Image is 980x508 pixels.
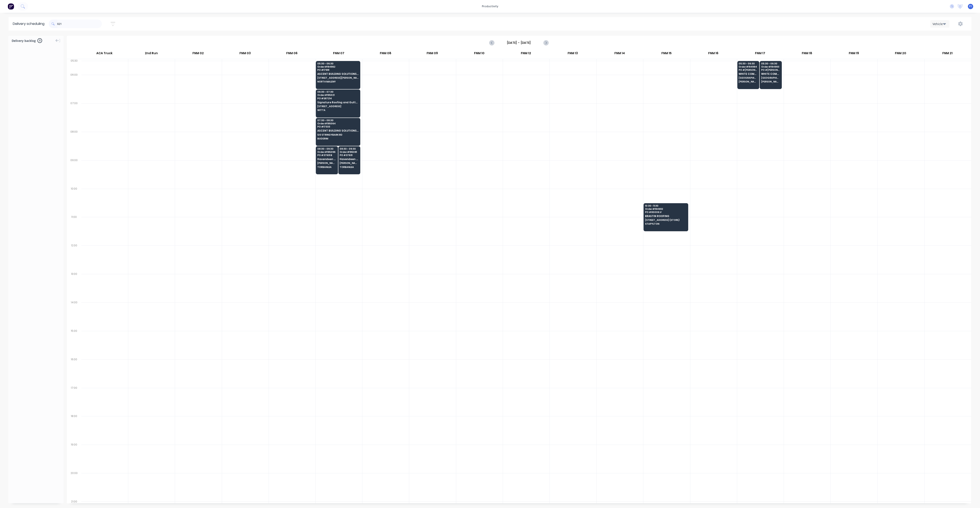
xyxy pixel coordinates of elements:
[739,65,758,68] span: Order # 194994
[317,162,336,164] span: [PERSON_NAME] *QTMP*
[317,105,359,108] span: [STREET_ADDRESS]
[67,58,81,72] div: 05:30
[317,80,359,83] span: NORTH MALENY
[317,158,336,160] span: Havendeen Roofing Pty Ltd
[67,357,81,385] div: 16:00
[340,148,359,150] span: 08:30 - 09:30
[340,162,359,164] span: [PERSON_NAME] *QTMP*
[761,77,780,79] span: [GEOGRAPHIC_DATA][PERSON_NAME]
[877,50,924,59] div: FNM 20
[645,208,686,210] span: Order # 194692
[761,80,780,83] span: [PERSON_NAME][GEOGRAPHIC_DATA]
[550,50,596,59] div: FNM 13
[57,20,102,28] input: Search for orders
[830,50,877,59] div: FNM 19
[67,72,81,101] div: 06:00
[480,3,500,10] div: productivity
[81,50,128,59] div: ACA Truck
[930,20,949,28] button: Vehicle
[317,109,359,111] span: WITTA
[12,38,36,43] span: Delivery backlog
[67,471,81,499] div: 20:00
[317,133,359,136] span: 120 STRINGYBARK RD
[761,69,780,71] span: PO # [PERSON_NAME][GEOGRAPHIC_DATA]
[645,215,686,217] span: BRASTIN ROOFING
[340,158,359,160] span: Havendeen Roofing Pty Ltd
[739,80,758,83] span: [PERSON_NAME][GEOGRAPHIC_DATA]
[315,50,362,59] div: FNM 07
[67,499,81,504] div: 21:00
[317,94,359,96] span: Order # 195021
[67,414,81,442] div: 18:00
[317,69,359,71] span: PO # 17991
[9,17,49,31] div: Delivery scheduling
[340,151,359,153] span: Order # 195081
[128,50,175,59] div: 2nd Run
[67,328,81,357] div: 15:00
[67,214,81,243] div: 11:00
[175,50,221,59] div: FNM 02
[8,3,14,10] img: Factory
[340,154,359,156] span: PO # 37931
[67,243,81,271] div: 12:00
[739,77,758,79] span: [GEOGRAPHIC_DATA][PERSON_NAME]
[317,154,336,156] span: PO # 37931 B
[503,50,549,59] div: FNM 12
[222,50,268,59] div: FNM 03
[317,125,359,128] span: PO # 17333
[317,119,359,122] span: 07:30 - 08:30
[67,101,81,129] div: 07:00
[317,148,336,150] span: 08:30 - 09:30
[409,50,456,59] div: FNM 09
[456,50,502,59] div: FNM 10
[690,50,736,59] div: FNM 16
[784,50,830,59] div: FNM 18
[317,166,336,168] span: TORBANLEA
[67,271,81,300] div: 13:00
[933,22,945,26] div: Vehicle
[317,129,359,132] span: ASCENT BUILDING SOLUTIONS PTY LTD
[317,137,359,140] span: BUDERIM
[67,158,81,186] div: 09:00
[761,62,780,65] span: 05:30 - 06:30
[317,62,359,65] span: 05:30 - 06:30
[645,223,686,225] span: STAPYLTON
[739,69,758,71] span: PO # [PERSON_NAME][GEOGRAPHIC_DATA]
[340,166,359,168] span: TORBANLEA
[596,50,643,59] div: FNM 14
[924,50,971,59] div: FNM 21
[317,72,359,75] span: ASCENT BUILDING SOLUTIONS PTY LTD
[67,442,81,471] div: 19:00
[645,219,686,221] span: [STREET_ADDRESS] (STORE)
[643,50,690,59] div: FNM 15
[317,122,359,125] span: Order # 195064
[739,72,758,75] span: WHITE COMMERCIAL ROOFING PTY LTD
[761,72,780,75] span: WHITE COMMERCIAL ROOFING PTY LTD
[739,62,758,65] span: 05:30 - 06:30
[317,91,359,93] span: 06:30 - 07:30
[969,4,972,8] span: F1
[67,129,81,158] div: 08:00
[645,204,686,207] span: 10:30 - 11:30
[67,385,81,414] div: 17:00
[317,97,359,100] span: PO # SR7214
[67,300,81,328] div: 14:00
[645,211,686,213] span: PO # 80006.V
[269,50,315,59] div: FNM 06
[317,65,359,68] span: Order # 194862
[67,186,81,215] div: 10:00
[37,38,42,43] span: 0
[317,101,359,104] span: Signature Roofing and Guttering - DJW Constructions Pty Ltd
[761,65,780,68] span: Order # 194993
[737,50,783,59] div: FNM 17
[362,50,409,59] div: FNM 08
[317,151,336,153] span: Order # 195096
[317,77,359,79] span: [STREET_ADDRESS][PERSON_NAME]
